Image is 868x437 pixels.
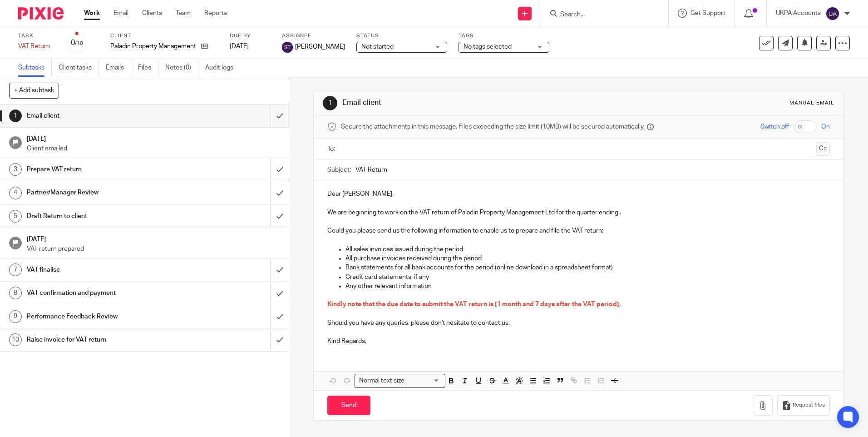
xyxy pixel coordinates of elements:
p: Could you please send us the following information to enable us to prepare and file the VAT return: [327,226,829,235]
div: 10 [9,333,22,346]
div: 8 [9,287,22,299]
label: Assignee [282,32,345,40]
h1: Performance Feedback Review [27,310,183,323]
span: [DATE] [230,43,249,50]
button: + Add subtask [9,83,59,98]
a: Clients [142,9,162,18]
div: 1 [9,109,22,122]
a: Reports [204,9,227,18]
h1: Email client [342,98,598,108]
a: Emails [106,59,131,77]
small: /10 [75,41,83,46]
a: Notes (0) [165,59,198,77]
a: Client tasks [59,59,99,77]
label: Status [356,32,447,40]
div: 3 [9,163,22,176]
h1: Raise invoice for VAT return [27,333,183,347]
div: Manual email [789,99,834,107]
h1: Prepare VAT return [27,163,183,176]
p: Credit card statements, if any [345,273,829,282]
p: Any other relevant information [345,282,829,291]
p: All sales invoices issued during the period [345,245,829,254]
a: Files [138,59,158,77]
div: Search for option [355,374,445,388]
p: UKPA Accounts [776,9,821,18]
h1: Partner/Manager Review [27,186,183,199]
label: Subject: [327,165,351,174]
label: Due by [230,32,271,40]
span: Not started [361,44,394,50]
span: [PERSON_NAME] [295,42,345,51]
div: 9 [9,310,22,323]
button: Request files [777,395,830,416]
h1: Draft Return to client [27,209,183,223]
img: Pixie [18,7,64,20]
p: Dear [PERSON_NAME], [327,189,829,199]
a: Audit logs [205,59,240,77]
h1: [DATE] [27,233,280,244]
input: Search for option [407,376,440,386]
img: svg%3E [282,42,293,53]
span: Secure the attachments in this message. Files exceeding the size limit (10MB) will be secured aut... [341,122,645,131]
p: Bank statements for all bank accounts for the period (online download in a spreadsheet format) [345,263,829,272]
h1: VAT finalise [27,263,183,277]
span: Kindly note that the due date to submit the VAT return is [1 month and 7 days after the VAT period]. [327,301,621,308]
label: Client [110,32,218,40]
div: 0 [71,38,83,48]
h1: VAT confirmation and payment [27,286,183,300]
a: Subtasks [18,59,52,77]
span: Get Support [690,10,725,16]
h1: [DATE] [27,132,280,144]
div: 1 [323,96,337,110]
a: Team [176,9,191,18]
label: Tags [459,32,549,40]
a: Email [113,9,128,18]
h1: Email client [27,109,183,123]
div: 5 [9,210,22,223]
p: Kind Regards, [327,337,829,346]
p: Client emailed [27,144,280,153]
div: 4 [9,187,22,199]
p: All purchase invoices received during the period [345,254,829,263]
span: On [821,122,830,131]
label: Task [18,32,54,40]
span: Request files [793,402,825,409]
span: No tags selected [464,44,512,50]
label: To: [327,144,337,154]
div: 7 [9,263,22,276]
div: VAT Return [18,42,54,51]
a: Work [84,9,100,18]
p: We are beginning to work on the VAT return of Paladin Property Management Ltd for the quarter end... [327,208,829,217]
img: svg%3E [825,6,840,21]
input: Send [327,396,370,415]
input: Search [559,11,641,19]
span: Normal text size [357,376,406,386]
button: Cc [816,142,830,156]
p: Paladin Property Management Ltd [110,42,197,51]
p: VAT return prepared [27,244,280,253]
p: Should you have any queries, please don't hesitate to contact us. [327,318,829,328]
span: Switch off [760,122,789,131]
